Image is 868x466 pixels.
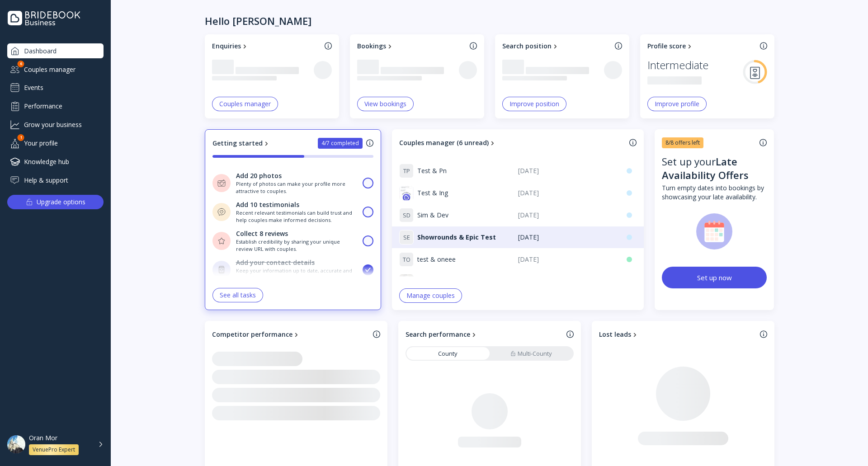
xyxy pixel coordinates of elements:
[212,330,369,339] a: Competitor performance
[399,186,414,200] img: dpr=1,fit=cover,g=face,w=32,h=32
[7,136,104,151] div: Your profile
[7,43,104,58] a: Dashboard
[212,42,321,51] a: Enquiries
[599,330,631,339] div: Lost leads
[399,288,462,303] button: Manage couples
[509,100,559,108] div: Improve position
[399,230,414,245] div: S E
[7,62,104,77] a: Couples manager6
[212,97,278,111] button: Couples manager
[502,42,552,51] div: Search position
[417,211,448,220] span: Sim & Dev
[662,184,767,202] div: Turn empty dates into bookings by showcasing your late availability.
[357,97,414,111] button: View bookings
[406,347,490,360] a: County
[655,100,699,108] div: Improve profile
[662,155,767,184] div: Set up your
[236,238,358,252] div: Establish credibility by sharing your unique review URL with couples.
[321,140,359,147] div: 4/7 completed
[417,188,448,198] span: Test & Ing
[697,273,732,282] div: Set up now
[647,42,756,51] a: Profile score
[7,435,25,453] img: dpr=1,fit=cover,g=face,w=48,h=48
[364,100,406,108] div: View bookings
[212,330,292,339] div: Competitor performance
[823,423,868,466] iframe: Chat Widget
[7,80,104,95] a: Events
[212,139,270,148] a: Getting started
[518,211,615,220] div: [DATE]
[518,166,615,175] div: [DATE]
[219,100,271,108] div: Couples manager
[518,233,615,242] div: [DATE]
[7,195,104,209] button: Upgrade options
[236,229,288,238] div: Collect 8 reviews
[7,117,104,132] a: Grow your business
[220,292,256,299] div: See all tasks
[399,252,414,267] div: T O
[18,61,24,67] div: 6
[599,330,756,339] a: Lost leads
[518,188,615,198] div: [DATE]
[236,180,358,194] div: Plenty of photos can make your profile more attractive to couples.
[518,277,615,286] div: [DATE]
[7,173,104,188] a: Help & support
[236,209,358,223] div: Recent relevant testimonials can build trust and help couples make informed decisions.
[662,155,749,182] div: Late Availability Offers
[406,330,470,339] div: Search performance
[417,233,496,242] span: Showrounds & Epic Test
[18,134,24,141] div: 1
[399,164,414,178] div: T P
[212,139,263,148] div: Getting started
[357,42,466,51] a: Bookings
[236,171,282,180] div: Add 20 photos
[205,14,311,27] div: Hello [PERSON_NAME]
[236,200,299,209] div: Add 10 testimonials
[406,330,563,339] a: Search performance
[399,138,626,147] a: Couples manager (6 unread)
[7,99,104,113] a: Performance
[212,288,263,302] button: See all tasks
[357,42,386,51] div: Bookings
[647,56,708,74] div: Intermediate
[7,62,104,77] div: Couples manager
[399,274,414,289] img: dpr=1,fit=cover,g=face,w=32,h=32
[399,208,414,222] div: S D
[7,136,104,151] a: Your profile1
[399,138,489,147] div: Couples manager (6 unread)
[37,196,85,208] div: Upgrade options
[647,42,686,51] div: Profile score
[510,349,552,358] div: Multi-County
[212,42,241,51] div: Enquiries
[406,292,455,299] div: Manage couples
[662,267,767,288] button: Set up now
[236,258,315,267] div: Add your contact details
[518,255,615,264] div: [DATE]
[33,446,75,453] div: VenuePro Expert
[29,434,57,442] div: Oran Mor
[665,139,700,146] div: 8/8 offers left
[7,154,104,169] a: Knowledge hub
[236,267,358,281] div: Keep your information up to date, accurate and useful for couples.
[417,255,456,264] span: test & oneee
[502,42,611,51] a: Search position
[417,166,447,175] span: Test & Pn
[417,277,453,286] span: Aaaa & Bbb
[647,97,707,111] button: Improve profile
[502,97,566,111] button: Improve position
